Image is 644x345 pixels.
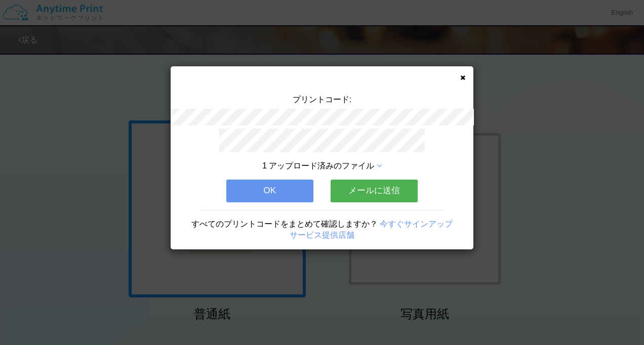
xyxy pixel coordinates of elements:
[290,231,354,239] a: サービス提供店舗
[226,180,313,202] button: OK
[191,220,378,228] span: すべてのプリントコードをまとめて確認しますか？
[380,220,453,228] a: 今すぐサインアップ
[293,95,351,104] span: プリントコード:
[262,161,374,170] span: 1 アップロード済みのファイル
[331,180,418,202] button: メールに送信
